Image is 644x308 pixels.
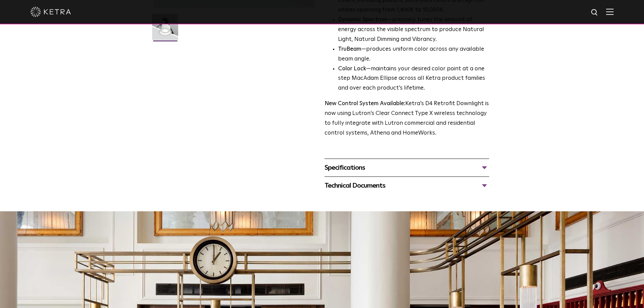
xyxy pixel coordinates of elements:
img: ketra-logo-2019-white [30,7,71,17]
div: Technical Documents [325,180,489,191]
img: D4R Retrofit Downlight [152,14,178,45]
li: —precisely tunes the amount of energy across the visible spectrum to produce Natural Light, Natur... [338,15,489,45]
p: Ketra’s D4 Retrofit Downlight is now using Lutron’s Clear Connect Type X wireless technology to f... [325,99,489,138]
strong: Color Lock [338,66,366,72]
strong: TruBeam [338,46,361,52]
strong: New Control System Available: [325,101,405,106]
div: Specifications [325,162,489,173]
li: —maintains your desired color point at a one step MacAdam Ellipse across all Ketra product famili... [338,64,489,94]
li: —produces uniform color across any available beam angle. [338,45,489,64]
img: search icon [591,8,599,17]
img: Hamburger%20Nav.svg [606,8,614,15]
